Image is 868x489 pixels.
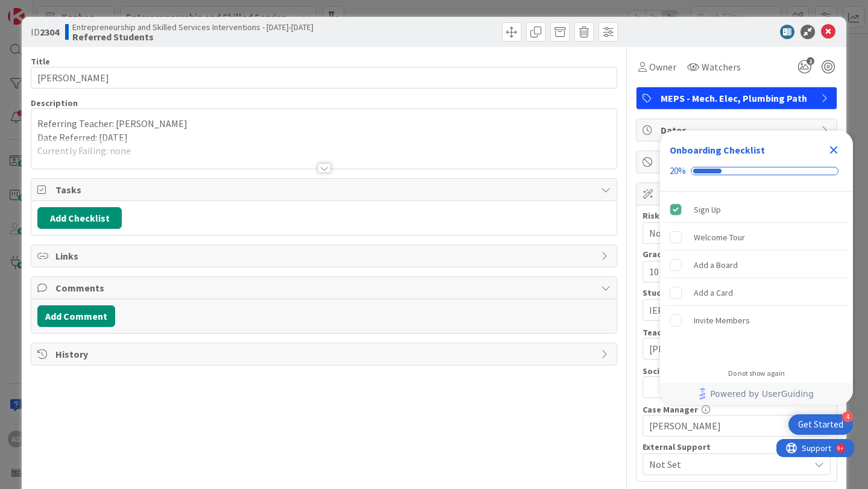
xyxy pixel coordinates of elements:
[665,196,848,223] div: Sign Up is complete.
[798,419,843,431] div: Get Started
[643,211,831,220] div: Risk
[694,230,745,244] div: Welcome Tour
[670,166,686,176] div: 20%
[61,5,67,14] div: 9+
[649,303,810,317] span: IEP
[643,288,831,297] div: Student Plan
[37,131,611,145] p: Date Referred: [DATE]
[694,258,738,272] div: Add a Board
[72,32,313,42] b: Referred Students
[670,143,765,157] div: Onboarding Checklist
[643,404,698,415] label: Case Manager
[694,285,733,300] div: Add a Card
[807,57,814,65] span: 2
[643,250,831,258] div: Grade
[728,369,785,378] div: Do not show again
[55,249,595,263] span: Links
[55,281,595,295] span: Comments
[694,202,721,217] div: Sign Up
[37,207,122,229] button: Add Checklist
[824,140,843,160] div: Close Checklist
[702,60,741,74] span: Watchers
[649,457,810,472] span: Not Set
[643,327,679,338] label: Teachers
[25,2,55,16] span: Support
[660,131,853,405] div: Checklist Container
[31,56,50,67] label: Title
[40,26,59,38] b: 2304
[31,67,617,89] input: type card name here...
[72,22,313,32] span: Entrepreneurship and Skilled Services Interventions - [DATE]-[DATE]
[31,98,78,108] span: Description
[661,123,815,137] span: Dates
[649,60,676,74] span: Owner
[694,313,750,328] div: Invite Members
[666,383,847,405] a: Powered by UserGuiding
[665,279,848,306] div: Add a Card is incomplete.
[37,305,115,327] button: Add Comment
[643,366,697,376] label: Social Worker
[665,307,848,334] div: Invite Members is incomplete.
[643,443,831,451] div: External Support
[670,166,843,176] div: Checklist progress: 20%
[37,117,611,131] p: Referring Teacher: [PERSON_NAME]
[660,383,853,405] div: Footer
[55,347,595,361] span: History
[31,25,59,39] span: ID
[661,91,815,105] span: MEPS - Mech. Elec, Plumbing Path
[788,414,853,435] div: Open Get Started checklist, remaining modules: 4
[842,411,853,422] div: 4
[710,387,814,401] span: Powered by UserGuiding
[55,182,595,197] span: Tasks
[649,263,804,280] span: 10
[649,225,804,241] span: Not Set
[665,224,848,251] div: Welcome Tour is incomplete.
[665,252,848,278] div: Add a Board is incomplete.
[660,192,853,361] div: Checklist items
